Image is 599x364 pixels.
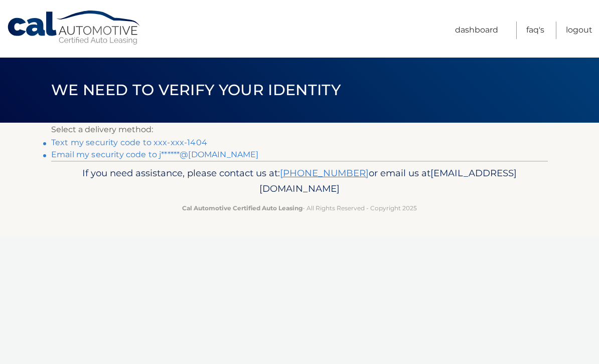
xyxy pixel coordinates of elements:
a: Logout [566,22,592,39]
span: We need to verify your identity [51,81,341,99]
a: [PHONE_NUMBER] [280,167,369,179]
a: Dashboard [455,22,498,39]
a: Text my security code to xxx-xxx-1404 [51,138,207,147]
strong: Cal Automotive Certified Auto Leasing [182,204,303,212]
p: - All Rights Reserved - Copyright 2025 [58,203,541,213]
a: Email my security code to j******@[DOMAIN_NAME] [51,150,259,159]
a: Cal Automotive [7,10,142,46]
p: Select a delivery method: [51,123,548,137]
p: If you need assistance, please contact us at: or email us at [58,165,541,197]
a: FAQ's [526,22,544,39]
